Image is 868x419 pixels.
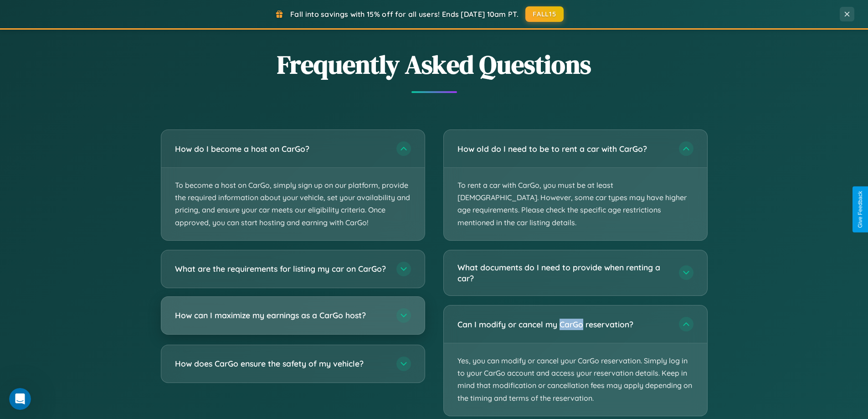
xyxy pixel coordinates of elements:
[444,168,707,240] p: To rent a car with CarGo, you must be at least [DEMOGRAPHIC_DATA]. However, some car types may ha...
[525,6,564,22] button: FALL15
[857,191,863,228] div: Give Feedback
[290,10,519,19] span: Fall into savings with 15% off for all users! Ends [DATE] 10am PT.
[444,343,707,416] p: Yes, you can modify or cancel your CarGo reservation. Simply log in to your CarGo account and acc...
[457,319,670,330] h3: Can I modify or cancel my CarGo reservation?
[175,263,387,274] h3: What are the requirements for listing my car on CarGo?
[457,262,670,284] h3: What documents do I need to provide when renting a car?
[175,358,387,369] h3: How does CarGo ensure the safety of my vehicle?
[457,143,670,155] h3: How old do I need to be to rent a car with CarGo?
[175,310,387,321] h3: How can I maximize my earnings as a CarGo host?
[175,143,387,155] h3: How do I become a host on CarGo?
[9,388,31,410] iframe: Intercom live chat
[161,168,425,240] p: To become a host on CarGo, simply sign up on our platform, provide the required information about...
[161,47,708,82] h2: Frequently Asked Questions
